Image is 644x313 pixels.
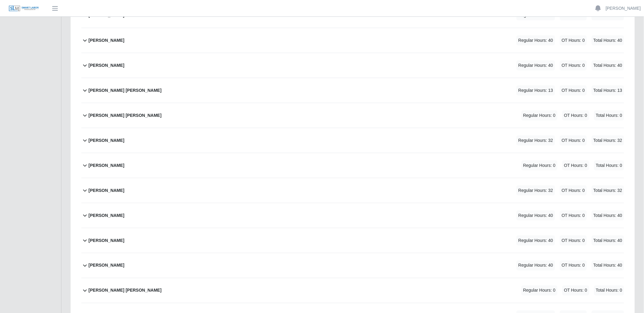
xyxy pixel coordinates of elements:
[89,212,124,219] b: [PERSON_NAME]
[81,103,624,128] button: [PERSON_NAME] [PERSON_NAME] Regular Hours: 0 OT Hours: 0 Total Hours: 0
[89,112,162,119] b: [PERSON_NAME] [PERSON_NAME]
[521,110,558,121] span: Regular Hours: 0
[592,60,624,70] span: Total Hours: 40
[81,178,624,203] button: [PERSON_NAME] Regular Hours: 32 OT Hours: 0 Total Hours: 32
[592,85,624,95] span: Total Hours: 13
[517,60,555,70] span: Regular Hours: 40
[594,286,624,296] span: Total Hours: 0
[81,253,624,278] button: [PERSON_NAME] Regular Hours: 40 OT Hours: 0 Total Hours: 40
[517,210,555,221] span: Regular Hours: 40
[81,278,624,303] button: [PERSON_NAME] [PERSON_NAME] Regular Hours: 0 OT Hours: 0 Total Hours: 0
[562,286,589,296] span: OT Hours: 0
[89,237,124,244] b: [PERSON_NAME]
[592,185,624,196] span: Total Hours: 32
[89,262,124,269] b: [PERSON_NAME]
[81,228,624,253] button: [PERSON_NAME] Regular Hours: 40 OT Hours: 0 Total Hours: 40
[560,236,587,246] span: OT Hours: 0
[562,160,589,171] span: OT Hours: 0
[81,153,624,178] button: [PERSON_NAME] Regular Hours: 0 OT Hours: 0 Total Hours: 0
[592,35,624,45] span: Total Hours: 40
[517,185,555,196] span: Regular Hours: 32
[89,162,124,169] b: [PERSON_NAME]
[89,37,124,44] b: [PERSON_NAME]
[521,286,558,296] span: Regular Hours: 0
[517,85,555,95] span: Regular Hours: 13
[517,35,555,45] span: Regular Hours: 40
[560,85,587,95] span: OT Hours: 0
[89,287,162,294] b: [PERSON_NAME] [PERSON_NAME]
[560,185,587,196] span: OT Hours: 0
[81,128,624,153] button: [PERSON_NAME] Regular Hours: 32 OT Hours: 0 Total Hours: 32
[562,110,589,121] span: OT Hours: 0
[592,210,624,221] span: Total Hours: 40
[594,160,624,171] span: Total Hours: 0
[560,210,587,221] span: OT Hours: 0
[89,87,162,94] b: [PERSON_NAME] [PERSON_NAME]
[89,62,124,69] b: [PERSON_NAME]
[9,5,39,12] img: SLM Logo
[81,78,624,103] button: [PERSON_NAME] [PERSON_NAME] Regular Hours: 13 OT Hours: 0 Total Hours: 13
[560,135,587,146] span: OT Hours: 0
[81,53,624,78] button: [PERSON_NAME] Regular Hours: 40 OT Hours: 0 Total Hours: 40
[517,261,555,271] span: Regular Hours: 40
[592,261,624,271] span: Total Hours: 40
[560,261,587,271] span: OT Hours: 0
[517,236,555,246] span: Regular Hours: 40
[594,110,624,121] span: Total Hours: 0
[560,60,587,70] span: OT Hours: 0
[89,187,124,194] b: [PERSON_NAME]
[592,236,624,246] span: Total Hours: 40
[592,135,624,146] span: Total Hours: 32
[606,5,641,12] a: [PERSON_NAME]
[81,203,624,228] button: [PERSON_NAME] Regular Hours: 40 OT Hours: 0 Total Hours: 40
[521,160,558,171] span: Regular Hours: 0
[517,135,555,146] span: Regular Hours: 32
[89,137,124,144] b: [PERSON_NAME]
[560,35,587,45] span: OT Hours: 0
[81,28,624,53] button: [PERSON_NAME] Regular Hours: 40 OT Hours: 0 Total Hours: 40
